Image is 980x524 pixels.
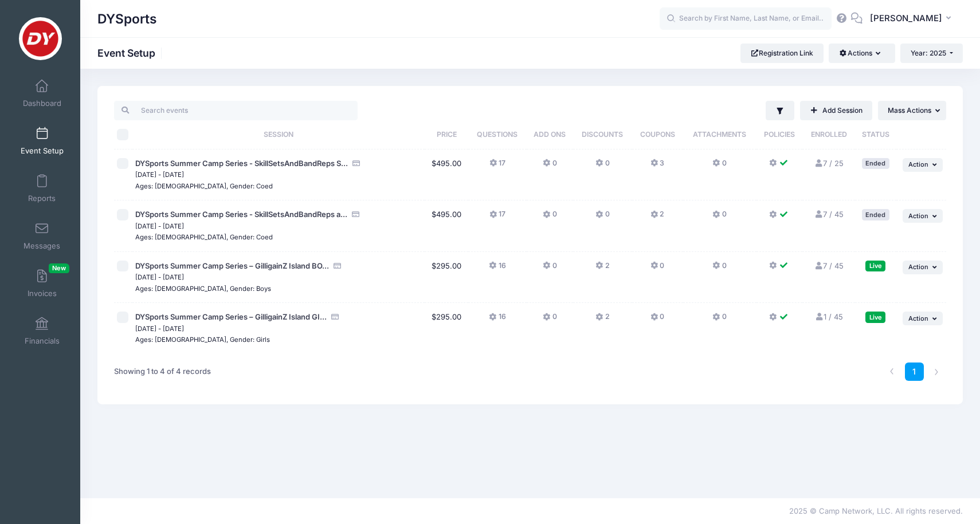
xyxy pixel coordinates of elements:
[135,159,348,168] span: DYSports Summer Camp Series - SkillSetsAndBandReps S...
[333,262,342,270] i: Accepting Credit Card Payments
[135,233,273,241] small: Ages: [DEMOGRAPHIC_DATA], Gender: Coed
[855,120,896,149] th: Status
[862,209,889,220] div: Ended
[870,12,942,25] span: [PERSON_NAME]
[15,73,69,113] a: Dashboard
[425,252,468,304] td: $295.00
[789,506,963,515] span: 2025 © Camp Network, LLC. All rights reserved.
[814,312,843,321] a: 1 / 45
[573,120,632,149] th: Discounts
[908,263,928,271] span: Action
[425,120,468,149] th: Price
[862,158,889,169] div: Ended
[543,209,556,226] button: 0
[632,120,683,149] th: Coupons
[135,171,184,179] small: [DATE] - [DATE]
[863,6,963,32] button: [PERSON_NAME]
[865,312,885,322] div: Live
[903,312,943,325] button: Action
[683,120,756,149] th: Attachments
[660,7,832,30] input: Search by First Name, Last Name, or Email...
[28,194,56,203] span: Reports
[595,261,609,277] button: 2
[908,160,928,168] span: Action
[908,314,928,322] span: Action
[135,210,347,219] span: DYSports Summer Camp Series - SkillSetsAndBandReps a...
[15,216,69,256] a: Messages
[25,336,60,346] span: Financials
[15,263,69,304] a: InvoicesNew
[489,209,505,226] button: 17
[712,209,726,226] button: 0
[814,210,844,219] a: 7 / 45
[908,212,928,220] span: Action
[888,106,931,115] span: Mass Actions
[756,120,803,149] th: Policies
[543,261,556,277] button: 0
[712,261,726,277] button: 0
[15,121,69,161] a: Event Setup
[543,158,556,175] button: 0
[135,336,270,344] small: Ages: [DEMOGRAPHIC_DATA], Gender: Girls
[764,130,795,139] span: Policies
[800,101,872,120] a: Add Session
[114,358,211,385] div: Showing 1 to 4 of 4 records
[97,47,165,59] h1: Event Setup
[582,130,623,139] span: Discounts
[15,311,69,351] a: Financials
[135,325,184,333] small: [DATE] - [DATE]
[135,273,184,281] small: [DATE] - [DATE]
[534,130,566,139] span: Add Ons
[114,101,358,120] input: Search events
[132,120,425,149] th: Session
[28,289,57,298] span: Invoices
[650,158,664,175] button: 3
[903,209,943,223] button: Action
[640,130,675,139] span: Coupons
[802,120,855,149] th: Enrolled
[905,363,924,381] a: 1
[351,211,360,218] i: Accepting Credit Card Payments
[489,312,505,328] button: 16
[331,313,340,321] i: Accepting Credit Card Payments
[23,99,61,108] span: Dashboard
[425,200,468,252] td: $495.00
[135,285,271,293] small: Ages: [DEMOGRAPHIC_DATA], Gender: Boys
[425,303,468,354] td: $295.00
[650,209,664,226] button: 2
[903,261,943,274] button: Action
[425,149,468,201] td: $495.00
[527,120,574,149] th: Add Ons
[135,182,273,190] small: Ages: [DEMOGRAPHIC_DATA], Gender: Coed
[49,263,69,273] span: New
[814,261,844,270] a: 7 / 45
[814,159,844,168] a: 7 / 25
[97,6,157,32] h1: DYSports
[903,158,943,172] button: Action
[911,49,946,57] span: Year: 2025
[352,160,361,167] i: Accepting Credit Card Payments
[829,44,895,63] button: Actions
[19,17,62,60] img: DYSports
[693,130,746,139] span: Attachments
[740,44,824,63] a: Registration Link
[489,261,505,277] button: 16
[23,241,60,251] span: Messages
[15,168,69,208] a: Reports
[595,209,609,226] button: 0
[650,261,664,277] button: 0
[21,146,64,156] span: Event Setup
[595,312,609,328] button: 2
[650,312,664,328] button: 0
[468,120,526,149] th: Questions
[900,44,963,63] button: Year: 2025
[712,312,726,328] button: 0
[543,312,556,328] button: 0
[135,312,327,321] span: DYSports Summer Camp Series – GilligainZ Island GI...
[712,158,726,175] button: 0
[865,261,885,271] div: Live
[477,130,518,139] span: Questions
[878,101,946,120] button: Mass Actions
[595,158,609,175] button: 0
[135,261,329,270] span: DYSports Summer Camp Series – GilligainZ Island BO...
